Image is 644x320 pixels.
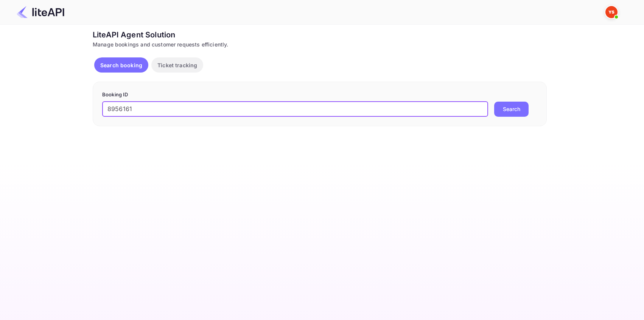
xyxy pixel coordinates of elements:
img: Yandex Support [605,6,618,18]
button: Search [494,102,529,117]
img: LiteAPI Logo [17,6,64,18]
div: Manage bookings and customer requests efficiently. [93,40,547,48]
p: Booking ID [102,91,537,99]
input: Enter Booking ID (e.g., 63782194) [102,102,488,117]
div: LiteAPI Agent Solution [93,29,547,40]
p: Ticket tracking [157,61,197,69]
p: Search booking [100,61,142,69]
